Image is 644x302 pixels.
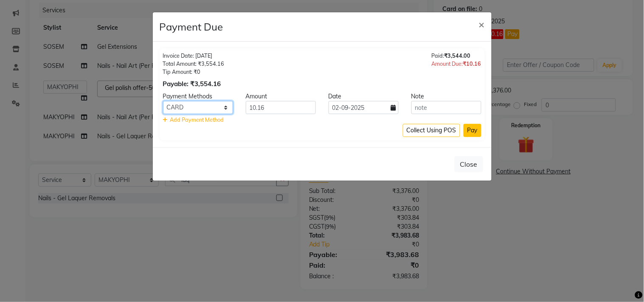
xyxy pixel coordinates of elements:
div: Paid: [432,52,481,60]
span: ₹10.16 [463,60,481,67]
div: Invoice Date: [DATE] [163,52,225,60]
input: note [411,101,481,114]
input: yyyy-mm-dd [329,101,399,114]
span: ₹3,544.00 [444,52,471,59]
span: Add Payment Method [170,116,224,123]
div: Total Amount: ₹3,554.16 [163,60,225,68]
div: Amount Due: [432,60,481,68]
div: Payable: ₹3,554.16 [163,79,225,89]
div: Date [322,92,405,101]
button: Close [455,156,483,172]
button: Pay [464,124,481,137]
div: Note [405,92,488,101]
div: Payment Methods [157,92,239,101]
div: Tip Amount: ₹0 [163,68,225,76]
input: Amount [246,101,316,114]
div: Amount [239,92,322,101]
h4: Payment Due [160,19,223,34]
button: Close [472,12,492,36]
span: × [479,18,485,31]
button: Collect Using POS [403,124,460,137]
